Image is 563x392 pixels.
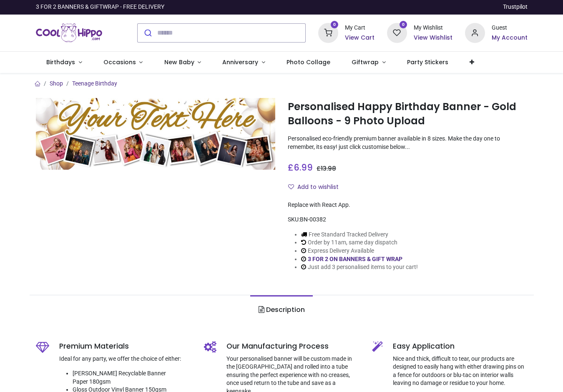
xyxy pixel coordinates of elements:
[138,24,157,42] button: Submit
[103,58,136,66] span: Occasions
[317,164,336,173] span: £
[300,216,326,223] span: BN-00382
[59,355,191,363] p: Ideal for any party, we offer the choice of either:
[301,239,418,247] li: Order by 11am, same day dispatch
[288,180,346,194] button: Add to wishlistAdd to wishlist
[59,341,191,352] h5: Premium Materials
[36,21,103,45] a: Logo of Cool Hippo
[352,58,379,66] span: Giftwrap
[301,263,418,271] li: Just add 3 personalised items to your cart!
[308,256,402,262] a: 3 FOR 2 ON BANNERS & GIFT WRAP
[414,34,452,42] a: View Wishlist
[250,295,312,324] a: Description
[321,164,336,173] span: 13.98
[345,34,374,42] a: View Cart
[301,247,418,255] li: Express Delivery Available
[345,24,374,32] div: My Cart
[400,21,407,29] sup: 0
[492,34,528,42] a: My Account
[288,184,294,190] i: Add to wishlist
[36,98,276,170] img: Personalised Happy Birthday Banner - Gold Balloons - 9 Photo Upload
[503,3,528,11] a: Trustpilot
[288,135,528,151] p: Personalised eco-friendly premium banner available in 8 sizes. Make the day one to remember, its ...
[46,58,75,66] span: Birthdays
[393,355,528,387] p: Nice and thick, difficult to tear, our products are designed to easily hang with either drawing p...
[288,161,313,173] span: £
[226,341,359,352] h5: Our Manufacturing Process
[288,201,528,209] div: Replace with React App.
[288,100,528,128] h1: Personalised Happy Birthday Banner - Gold Balloons - 9 Photo Upload
[387,29,407,35] a: 0
[50,80,63,87] a: Shop
[72,80,117,87] a: Teenage Birthday
[492,24,528,32] div: Guest
[393,341,528,352] h5: Easy Application
[222,58,258,66] span: Anniversary
[287,58,330,66] span: Photo Collage
[93,52,153,73] a: Occasions
[73,369,191,386] li: [PERSON_NAME] Recyclable Banner Paper 180gsm
[212,52,276,73] a: Anniversary
[331,21,339,29] sup: 0
[407,58,448,66] span: Party Stickers
[164,58,194,66] span: New Baby
[153,52,212,73] a: New Baby
[341,52,397,73] a: Giftwrap
[294,161,313,173] span: 6.99
[36,3,164,11] div: 3 FOR 2 BANNERS & GIFTWRAP - FREE DELIVERY
[414,24,452,32] div: My Wishlist
[288,216,528,224] div: SKU:
[36,21,103,45] img: Cool Hippo
[318,29,338,35] a: 0
[301,231,418,239] li: Free Standard Tracked Delivery
[36,52,93,73] a: Birthdays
